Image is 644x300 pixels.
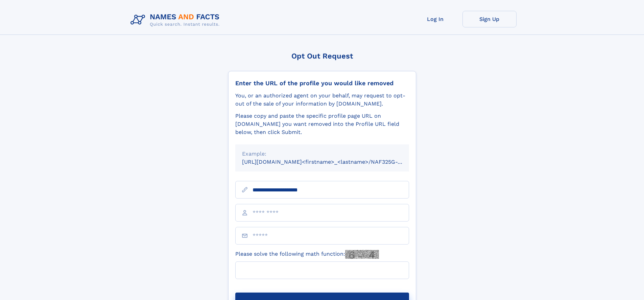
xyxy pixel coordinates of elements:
img: Logo Names and Facts [128,11,225,29]
div: Example: [242,150,402,158]
div: Please copy and paste the specific profile page URL on [DOMAIN_NAME] you want removed into the Pr... [235,112,409,136]
div: Enter the URL of the profile you would like removed [235,79,409,87]
small: [URL][DOMAIN_NAME]<firstname>_<lastname>/NAF325G-xxxxxxxx [242,159,422,165]
div: Opt Out Request [228,52,416,60]
label: Please solve the following math function: [235,250,379,259]
a: Log In [408,11,462,27]
a: Sign Up [462,11,517,27]
div: You, or an authorized agent on your behalf, may request to opt-out of the sale of your informatio... [235,92,409,108]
